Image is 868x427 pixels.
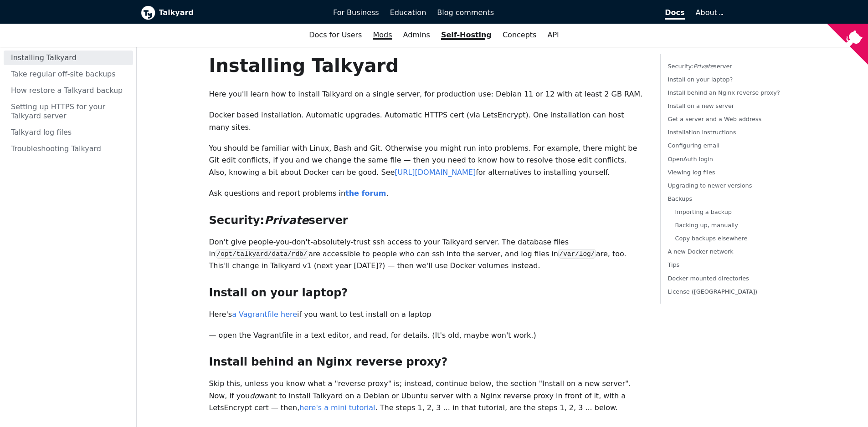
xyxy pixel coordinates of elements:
[696,8,722,17] a: About
[437,8,494,17] span: Blog comments
[328,5,385,20] a: For Business
[345,189,386,198] a: the forum
[668,142,720,149] a: Configuring email
[333,8,379,17] span: For Business
[668,129,736,136] a: Installation instructions
[668,89,780,96] a: Install behind an Nginx reverse proxy?
[4,142,133,156] a: Troubleshooting Talkyard
[668,76,733,83] a: Install on your laptop?
[209,355,646,369] h3: Install behind an Nginx reverse proxy?
[209,286,646,300] h3: Install on your laptop?
[141,5,155,20] img: Talkyard logo
[668,249,734,255] a: A new Docker network
[675,235,748,242] a: Copy backups elsewhere
[299,403,375,412] a: here's a mini tutorial
[209,236,646,272] p: Don't give people-you-don't-absolutely-trust ssh access to your Talkyard server. The database fil...
[209,378,646,414] p: Skip this, unless you know what a "reverse proxy" is; instead, continue below, the section "Insta...
[209,213,646,227] h3: Security: server
[390,8,426,17] span: Education
[395,168,476,177] a: [URL][DOMAIN_NAME]
[209,330,646,341] p: — open the Vagrantfile in a text editor, and read, for details. (It's old, maybe won't work.)
[4,83,133,98] a: How restore a Talkyard backup
[675,222,738,229] a: Backing up, manually
[668,262,680,269] a: Tips
[385,5,432,20] a: Education
[436,27,497,43] a: Self-Hosting
[668,182,752,189] a: Upgrading to newer versions
[209,142,646,178] p: You should be familiar with Linux, Bash and Git. Otherwise you might run into problems. For examp...
[668,102,734,109] a: Install on a new server
[499,5,690,20] a: Docs
[558,249,596,259] code: /var/log/
[216,249,308,259] code: /opt/talkyard/data/rdb/
[675,208,732,215] a: Importing a backup
[398,27,436,43] a: Admins
[141,5,321,20] a: Talkyard logoTalkyard
[668,156,713,163] a: OpenAuth login
[232,310,297,319] a: a Vagrantfile here
[209,88,646,100] p: Here you'll learn how to install Talkyard on a single server, for production use: Debian 11 or 12...
[668,195,693,202] a: Backups
[209,188,646,199] p: Ask questions and report problems in .
[668,275,749,282] a: Docker mounted directories
[4,100,133,123] a: Setting up HTTPS for your Talkyard server
[4,51,133,65] a: Installing Talkyard
[668,116,762,122] a: Get a server and a Web address
[542,27,564,43] a: API
[693,63,714,70] em: Private
[4,125,133,140] a: Talkyard log files
[209,109,646,133] p: Docker based installation. Automatic upgrades. Automatic HTTPS cert (via LetsEncrypt). One instal...
[668,63,732,70] a: Security:Privateserver
[250,391,259,400] em: do
[4,67,133,81] a: Take regular off-site backups
[159,7,321,19] b: Talkyard
[209,54,646,77] h1: Installing Talkyard
[303,27,367,43] a: Docs for Users
[367,27,397,43] a: Mods
[431,5,499,20] a: Blog comments
[209,309,646,320] p: Here's if you want to test install on a laptop
[497,27,542,43] a: Concepts
[264,214,308,227] em: Private
[665,8,684,20] span: Docs
[668,169,715,176] a: Viewing log files
[668,288,758,295] a: License ([GEOGRAPHIC_DATA])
